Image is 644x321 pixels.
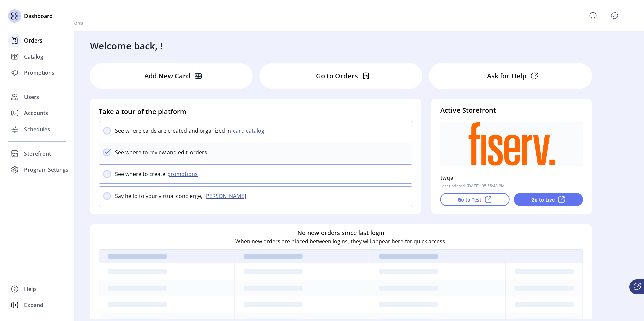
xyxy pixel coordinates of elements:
h3: Welcome back, ! [90,38,163,53]
p: Go to Live [531,196,555,203]
span: Program Settings [24,166,68,174]
span: Expand [24,301,43,309]
span: Help [24,285,36,293]
span: Schedules [24,125,50,133]
p: Go to Test [458,196,481,203]
p: Add New Card [144,71,190,81]
h4: Take a tour of the platform [99,107,412,117]
span: Promotions [24,69,54,77]
span: Storefront [24,150,51,158]
p: See where to review and edit [115,148,188,156]
p: Ask for Help [487,71,526,81]
button: Publisher Panel [609,10,620,21]
p: orders [188,148,207,156]
p: Say hello to your virtual concierge, [115,192,202,200]
button: [PERSON_NAME] [202,192,250,200]
span: Orders [24,36,42,45]
button: card catalog [231,127,268,135]
h6: No new orders since last login [297,228,384,237]
span: Accounts [24,109,48,117]
button: promotions [165,170,202,178]
span: Users [24,93,39,101]
p: twqa [440,172,454,183]
span: Dashboard [24,12,53,20]
p: Go to Orders [316,71,358,81]
p: Last updated: [DATE], 05:55:48 PM [440,183,505,189]
p: See where cards are created and organized in [115,127,231,135]
p: See where to create [115,170,165,178]
h4: Active Storefront [440,105,583,115]
p: When new orders are placed between logins, they will appear here for quick access. [235,237,446,245]
span: Catalog [24,53,43,61]
button: menu [580,8,609,24]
